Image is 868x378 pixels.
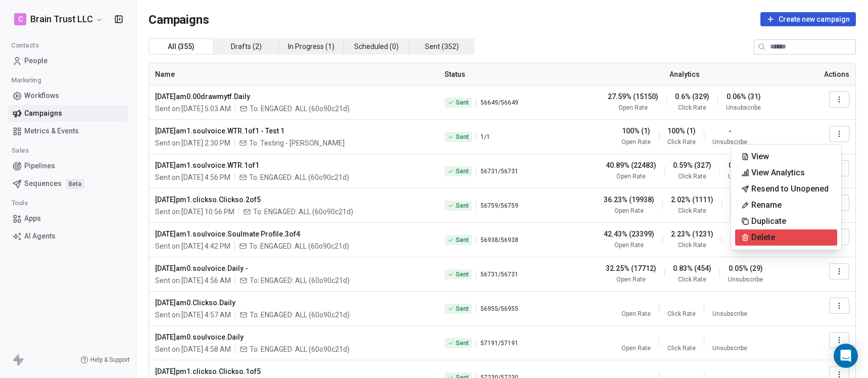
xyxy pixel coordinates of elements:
[751,151,769,163] span: View
[751,167,805,179] span: View Analytics
[751,215,786,227] span: Duplicate
[751,199,782,211] span: Rename
[751,183,829,195] span: Resend to Unopened
[751,231,775,244] span: Delete
[735,149,837,246] div: Suggestions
